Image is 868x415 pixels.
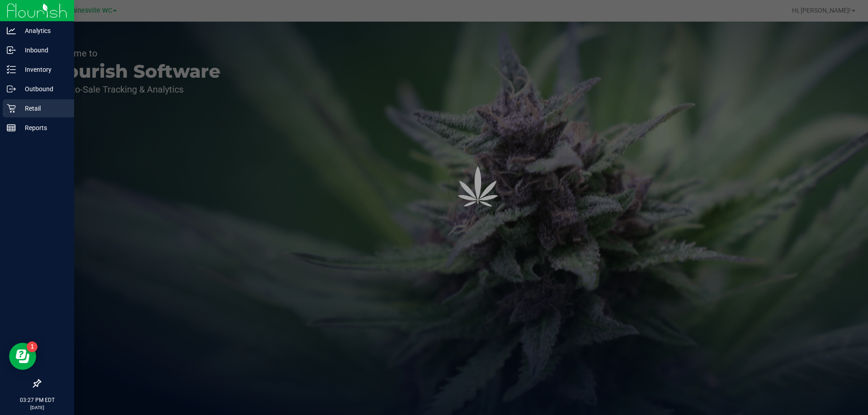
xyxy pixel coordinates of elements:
[16,25,70,36] p: Analytics
[7,26,16,35] inline-svg: Analytics
[16,122,70,133] p: Reports
[7,84,16,93] inline-svg: Outbound
[4,396,70,404] p: 03:27 PM EDT
[7,123,16,132] inline-svg: Reports
[7,65,16,74] inline-svg: Inventory
[16,45,70,56] p: Inbound
[27,341,38,352] iframe: Resource center unread badge
[16,64,70,75] p: Inventory
[16,103,70,114] p: Retail
[4,404,70,411] p: [DATE]
[16,84,70,94] p: Outbound
[9,343,36,370] iframe: Resource center
[7,46,16,55] inline-svg: Inbound
[7,104,16,113] inline-svg: Retail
